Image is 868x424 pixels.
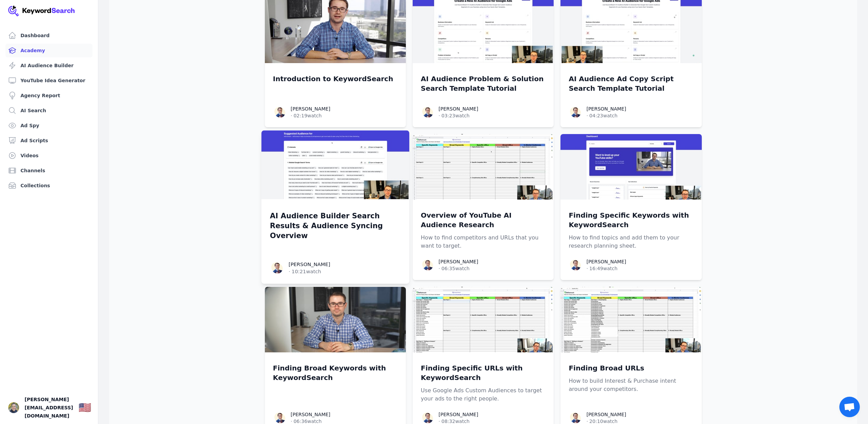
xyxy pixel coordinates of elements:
[5,29,93,42] a: Dashboard
[589,265,617,272] span: 16:49 watch
[569,377,693,393] p: How to build Interest & Purchase intent around your competitors.
[421,234,545,250] p: How to find competitors and URLs that you want to target.
[569,210,693,230] p: Finding Specific Keywords with KeywordSearch
[439,259,478,264] a: [PERSON_NAME]
[586,259,626,264] a: [PERSON_NAME]
[291,106,330,112] a: [PERSON_NAME]
[79,401,91,414] button: 🇺🇸
[270,211,401,241] a: AI Audience Builder Search Results & Audience Syncing Overview
[421,74,545,93] a: AI Audience Problem & Solution Search Template Tutorial
[569,234,693,250] p: How to find topics and add them to your research planning sheet.
[586,106,626,112] a: [PERSON_NAME]
[439,265,440,272] span: ·
[8,402,19,413] img: Greg Rosner
[79,401,91,414] div: 🇺🇸
[273,74,398,84] a: Introduction to KeywordSearch
[839,397,860,417] a: Open chat
[569,363,693,373] p: Finding Broad URLs
[421,210,545,250] a: Overview of YouTube AI Audience ResearchHow to find competitors and URLs that you want to target.
[421,363,545,382] p: Finding Specific URLs with KeywordSearch
[291,112,292,119] span: ·
[421,386,545,403] p: Use Google Ads Custom Audiences to target your ads to the right people.
[291,412,330,417] a: [PERSON_NAME]
[439,112,440,119] span: ·
[589,112,617,119] span: 04:23 watch
[5,179,93,192] a: Collections
[288,262,330,267] a: [PERSON_NAME]
[5,164,93,177] a: Channels
[441,265,469,272] span: 06:35 watch
[586,412,626,417] a: [PERSON_NAME]
[291,268,321,275] span: 10:21 watch
[441,112,469,119] span: 03:23 watch
[273,363,398,382] a: Finding Broad Keywords with KeywordSearch
[5,104,93,117] a: AI Search
[5,134,93,147] a: Ad Scripts
[5,74,93,87] a: YouTube Idea Generator
[569,363,693,393] a: Finding Broad URLsHow to build Interest & Purchase intent around your competitors.
[586,265,588,272] span: ·
[8,402,19,413] button: Open user button
[288,268,290,275] span: ·
[5,59,93,72] a: AI Audience Builder
[5,89,93,102] a: Agency Report
[5,44,93,57] a: Academy
[5,119,93,132] a: Ad Spy
[8,5,75,16] img: Your Company
[586,112,588,119] span: ·
[5,149,93,162] a: Videos
[569,74,693,93] a: AI Audience Ad Copy Script Search Template Tutorial
[439,412,478,417] a: [PERSON_NAME]
[294,112,322,119] span: 02:19 watch
[439,106,478,112] a: [PERSON_NAME]
[421,210,545,230] p: Overview of YouTube AI Audience Research
[569,210,693,250] a: Finding Specific Keywords with KeywordSearchHow to find topics and add them to your research plan...
[421,363,545,403] a: Finding Specific URLs with KeywordSearchUse Google Ads Custom Audiences to target your ads to the...
[25,395,73,420] span: [PERSON_NAME][EMAIL_ADDRESS][DOMAIN_NAME]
